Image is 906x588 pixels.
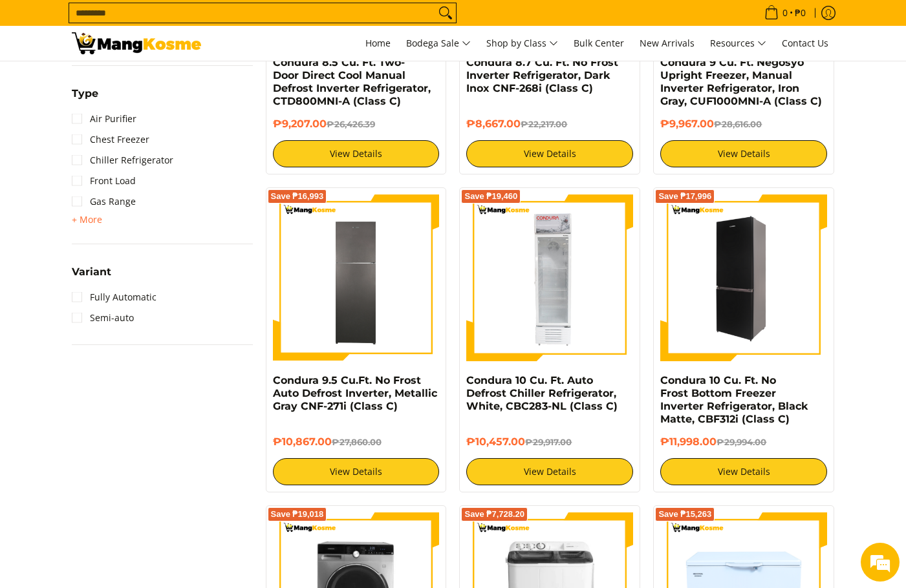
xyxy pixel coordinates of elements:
a: Semi-auto [72,308,134,328]
span: Save ₱15,263 [658,510,711,518]
span: ₱0 [793,8,808,17]
a: Resources [704,26,773,61]
a: View Details [273,458,440,485]
span: Bodega Sale [406,36,471,52]
div: Minimize live chat window [212,6,243,37]
h6: ₱10,867.00 [273,436,440,448]
span: Contact Us [782,37,828,49]
a: Air Purifier [72,109,136,129]
summary: Open [72,212,102,227]
img: Class C Home &amp; Business Appliances: Up to 70% Off l Mang Kosme [72,32,201,54]
span: Save ₱19,460 [464,193,517,200]
a: New Arrivals [633,26,701,61]
del: ₱27,860.00 [332,437,382,447]
span: Home [365,37,391,49]
span: Variant [72,267,111,277]
a: Shop by Class [480,26,565,61]
textarea: Type your message and click 'Submit' [6,353,246,398]
img: Condura 9.5 Cu.Ft. No Frost Auto Defrost Inverter, Metallic Gray CNF-271i (Class C) [273,194,440,361]
span: Save ₱7,728.20 [464,510,524,518]
span: We are offline. Please leave us a message. [27,163,226,293]
span: • [760,6,810,20]
span: 0 [781,8,790,17]
span: Shop by Class [486,36,558,52]
a: Condura 10 Cu. Ft. Auto Defrost Chiller Refrigerator, White, CBC283-NL (Class C) [466,374,618,412]
a: Condura 8.7 Cu. Ft. No Frost Inverter Refrigerator, Dark Inox CNF-268i (Class C) [466,56,618,94]
summary: Open [72,267,111,287]
span: Save ₱19,018 [271,510,324,518]
del: ₱22,217.00 [521,119,567,129]
h6: ₱9,207.00 [273,118,440,131]
em: Submit [189,398,235,415]
a: Front Load [72,171,136,191]
div: Leave a message [67,72,217,89]
a: View Details [660,458,827,485]
a: Condura 9.5 Cu.Ft. No Frost Auto Defrost Inverter, Metallic Gray CNF-271i (Class C) [273,374,437,412]
a: Condura 8.5 Cu. Ft. Two-Door Direct Cool Manual Defrost Inverter Refrigerator, CTD800MNI-A (Class C) [273,56,431,107]
img: Condura 10 Cu. Ft. No Frost Bottom Freezer Inverter Refrigerator, Black Matte, CBF312i (Class C) - 0 [660,194,827,361]
span: Save ₱16,993 [271,193,324,200]
a: View Details [466,140,633,167]
del: ₱29,917.00 [525,437,572,447]
del: ₱28,616.00 [714,119,762,129]
h6: ₱10,457.00 [466,436,633,448]
a: Condura 10 Cu. Ft. No Frost Bottom Freezer Inverter Refrigerator, Black Matte, CBF312i (Class C) [660,374,808,425]
a: Chest Freezer [72,129,149,150]
span: Type [72,89,98,99]
span: Save ₱17,996 [658,193,711,200]
a: Chiller Refrigerator [72,150,173,171]
a: Fully Automatic [72,287,156,308]
del: ₱29,994.00 [717,437,766,447]
a: View Details [660,140,827,167]
h6: ₱9,967.00 [660,118,827,131]
a: Contact Us [775,26,835,61]
h6: ₱8,667.00 [466,118,633,131]
span: Resources [710,36,766,52]
a: View Details [273,140,440,167]
a: Condura 9 Cu. Ft. Negosyo Upright Freezer, Manual Inverter Refrigerator, Iron Gray, CUF1000MNI-A ... [660,56,822,107]
button: Search [435,3,456,23]
span: Bulk Center [574,37,624,49]
a: Home [359,26,397,61]
a: View Details [466,458,633,485]
span: + More [72,215,102,225]
a: Bulk Center [567,26,631,61]
a: Bodega Sale [400,26,477,61]
del: ₱26,426.39 [327,119,375,129]
summary: Open [72,89,98,109]
nav: Main Menu [214,26,835,61]
span: New Arrivals [640,37,695,49]
a: Gas Range [72,191,136,212]
h6: ₱11,998.00 [660,436,827,448]
img: Condura 10 Cu. Ft. Auto Defrost Chiller Refrigerator, White, CBC283-NL (Class C) [466,194,633,361]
